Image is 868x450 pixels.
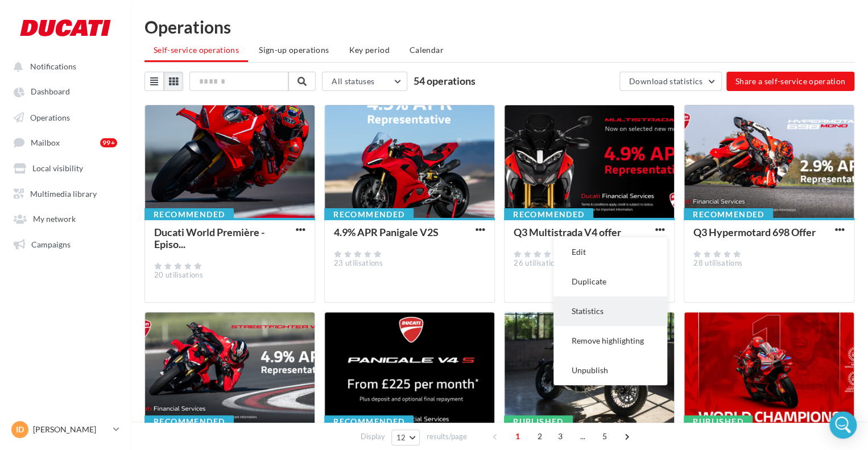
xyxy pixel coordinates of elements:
button: Share a self-service operation [726,72,855,91]
a: Operations [7,106,124,127]
button: 12 [391,430,420,445]
span: Dashboard [31,87,70,97]
div: 4.9% APR Panigale V2S [334,226,439,238]
button: Remove highlighting [553,326,667,356]
span: My network [33,214,76,224]
div: Recommended [144,415,234,428]
span: 23 utilisations [334,258,383,267]
button: Notifications [7,56,119,76]
a: My network [7,208,124,228]
div: Q3 Multistrada V4 offer [514,226,621,238]
div: Operations [144,18,854,35]
span: 12 [396,433,406,442]
a: Campaigns [7,233,124,254]
a: Multimedia library [7,183,124,203]
span: 5 [596,427,614,445]
div: 99+ [100,138,117,147]
span: Mailbox [31,138,60,147]
span: Notifications [30,61,76,71]
span: Local visibility [32,163,83,173]
div: Recommended [144,208,234,221]
span: Calendar [410,45,444,55]
span: Display [361,431,385,442]
span: 28 utilisations [693,258,742,267]
button: Statistics [553,296,667,326]
p: [PERSON_NAME] [33,424,109,435]
span: 3 [551,427,569,445]
button: Duplicate [553,267,667,296]
div: Published [504,415,573,428]
span: 54 operations [414,75,476,87]
button: Unpublish [553,356,667,385]
span: 20 utilisations [154,270,203,279]
a: Local visibility [7,157,124,177]
span: Download statistics [629,76,703,86]
span: Sign-up operations [259,45,329,55]
span: 1 [509,427,527,445]
div: Open Intercom Messenger [829,411,857,439]
span: Key period [349,45,390,55]
span: ID [16,424,24,435]
button: Download statistics [619,72,722,91]
div: Recommended [504,208,593,221]
span: results/page [426,431,466,442]
div: Ducati World Première - Episo... [154,226,264,250]
div: Q3 Hypermotard 698 Offer [693,226,816,238]
a: ID [PERSON_NAME] [9,419,122,440]
a: Dashboard [7,81,124,101]
a: Mailbox 99+ [7,131,124,152]
span: Campaigns [31,239,71,249]
div: Recommended [684,208,773,221]
div: Recommended [324,208,414,221]
span: Multimedia library [30,188,97,198]
button: Edit [553,237,667,267]
span: 2 [531,427,549,445]
div: Recommended [324,415,414,428]
span: 26 utilisations [514,258,563,267]
span: Operations [30,112,70,122]
button: All statuses [322,72,407,91]
span: All statuses [332,76,374,86]
span: ... [573,427,592,445]
div: Published [684,415,753,428]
